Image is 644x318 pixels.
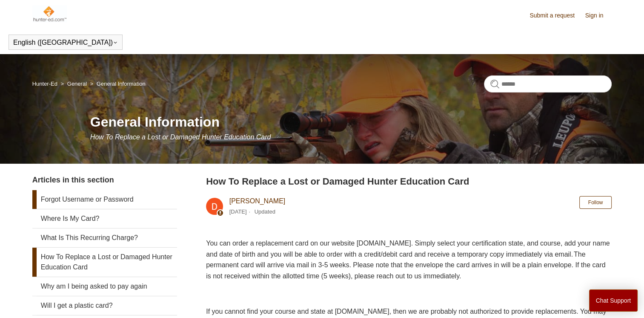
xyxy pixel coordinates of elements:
[206,240,610,280] span: You can order a replacement card on our website [DOMAIN_NAME]. Simply select your certification s...
[32,190,177,209] a: Forgot Username or Password
[32,277,177,296] a: Why am I being asked to pay again
[530,11,583,20] a: Submit a request
[90,133,271,141] span: How To Replace a Lost or Damaged Hunter Education Card
[255,208,275,215] li: Updated
[59,81,89,87] li: General
[206,174,612,188] h2: How To Replace a Lost or Damaged Hunter Education Card
[585,11,612,20] a: Sign in
[13,39,118,46] button: English ([GEOGRAPHIC_DATA])
[89,81,146,87] li: General Information
[32,176,114,184] span: Articles in this section
[579,196,612,209] button: Follow Article
[32,81,57,87] a: Hunter-Ed
[32,296,177,315] a: Will I get a plastic card?
[32,248,177,277] a: How To Replace a Lost or Damaged Hunter Education Card
[32,81,59,87] li: Hunter-Ed
[97,81,146,87] a: General Information
[32,209,177,228] a: Where Is My Card?
[90,112,612,132] h1: General Information
[589,289,638,312] button: Chat Support
[67,81,87,87] a: General
[229,197,286,205] a: [PERSON_NAME]
[229,208,247,215] time: 03/04/2024, 09:49
[484,75,612,93] input: Search
[32,5,67,22] img: Hunter-Ed Help Center home page
[32,228,177,247] a: What Is This Recurring Charge?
